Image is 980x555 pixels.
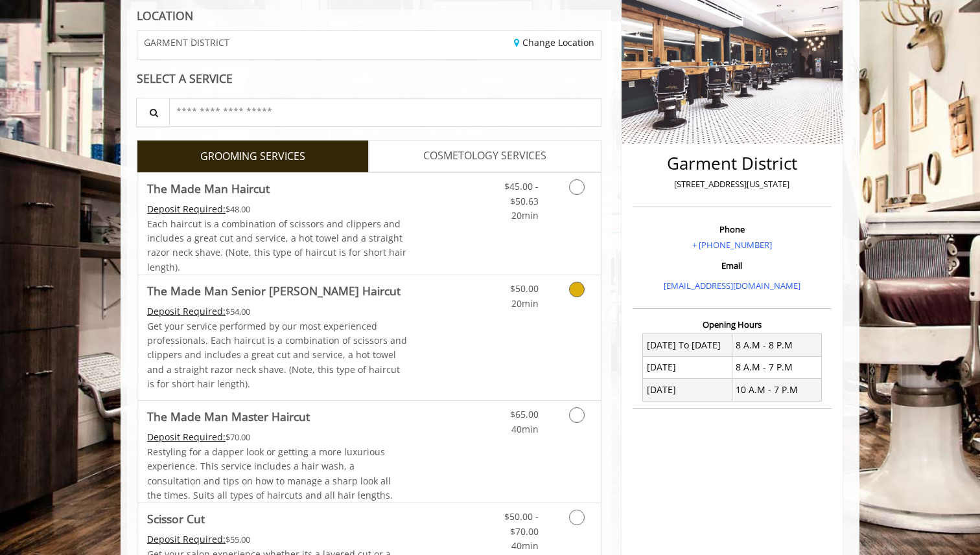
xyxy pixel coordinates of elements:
p: [STREET_ADDRESS][US_STATE] [636,177,828,191]
div: $55.00 [147,532,408,547]
span: $45.00 - $50.63 [504,180,539,207]
td: [DATE] [643,379,732,401]
b: The Made Man Haircut [147,179,270,198]
div: $54.00 [147,304,408,319]
td: 10 A.M - 7 P.M [732,379,821,401]
td: [DATE] [643,356,732,378]
td: [DATE] To [DATE] [643,334,732,356]
span: GROOMING SERVICES [200,148,305,165]
td: 8 A.M - 7 P.M [732,356,821,378]
span: 20min [511,209,539,221]
span: $50.00 - $70.00 [504,510,539,537]
span: GARMENT DISTRICT [144,38,229,47]
h3: Email [636,261,828,270]
td: 8 A.M - 8 P.M [732,334,821,356]
b: The Made Man Senior [PERSON_NAME] Haircut [147,282,401,300]
a: Change Location [514,36,594,49]
div: SELECT A SERVICE [137,73,601,85]
button: Service Search [136,98,170,127]
span: COSMETOLOGY SERVICES [423,148,546,164]
h3: Opening Hours [633,320,832,329]
h2: Garment District [636,154,828,173]
div: $70.00 [147,430,408,444]
h3: Phone [636,225,828,234]
span: This service needs some Advance to be paid before we block your appointment [147,533,226,545]
a: [EMAIL_ADDRESS][DOMAIN_NAME] [664,280,800,291]
span: This service needs some Advance to be paid before we block your appointment [147,305,226,317]
span: 20min [511,297,539,310]
span: This service needs some Advance to be paid before we block your appointment [147,203,226,215]
span: This service needs some Advance to be paid before we block your appointment [147,431,226,443]
b: Scissor Cut [147,510,205,528]
b: LOCATION [137,8,193,23]
b: The Made Man Master Haircut [147,407,310,425]
span: 40min [511,423,539,435]
span: $65.00 [510,408,539,420]
div: $48.00 [147,202,408,216]
p: Get your service performed by our most experienced professionals. Each haircut is a combination o... [147,319,408,392]
span: Restyling for a dapper look or getting a more luxurious experience. This service includes a hair ... [147,446,393,501]
span: $50.00 [510,282,539,295]
span: 40min [511,539,539,552]
span: Each haircut is a combination of scissors and clippers and includes a great cut and service, a ho... [147,218,406,273]
a: + [PHONE_NUMBER] [692,239,772,251]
